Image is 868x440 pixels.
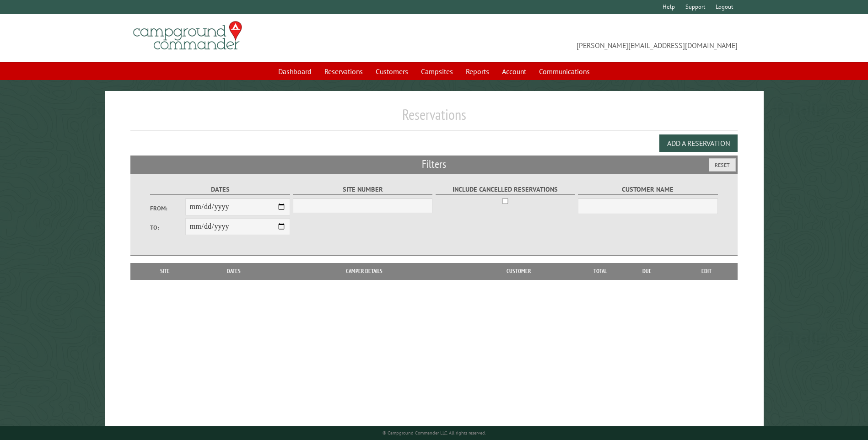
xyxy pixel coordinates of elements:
[135,263,194,279] th: Site
[293,184,432,195] label: Site Number
[150,204,185,213] label: From:
[415,63,458,80] a: Campsites
[273,63,317,80] a: Dashboard
[195,263,273,279] th: Dates
[319,63,368,80] a: Reservations
[455,263,582,279] th: Customer
[434,25,738,51] span: [PERSON_NAME][EMAIL_ADDRESS][DOMAIN_NAME]
[676,263,738,279] th: Edit
[130,156,737,173] h2: Filters
[150,223,185,232] label: To:
[130,106,737,131] h1: Reservations
[659,134,738,152] button: Add a Reservation
[578,184,717,195] label: Customer Name
[618,263,676,279] th: Due
[150,184,290,195] label: Dates
[582,263,618,279] th: Total
[383,430,486,436] small: © Campground Commander LLC. All rights reserved.
[130,18,245,54] img: Campground Commander
[370,63,414,80] a: Customers
[496,63,532,80] a: Account
[436,184,575,195] label: Include Cancelled Reservations
[534,63,595,80] a: Communications
[460,63,495,80] a: Reports
[273,263,455,279] th: Camper Details
[709,158,736,172] button: Reset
